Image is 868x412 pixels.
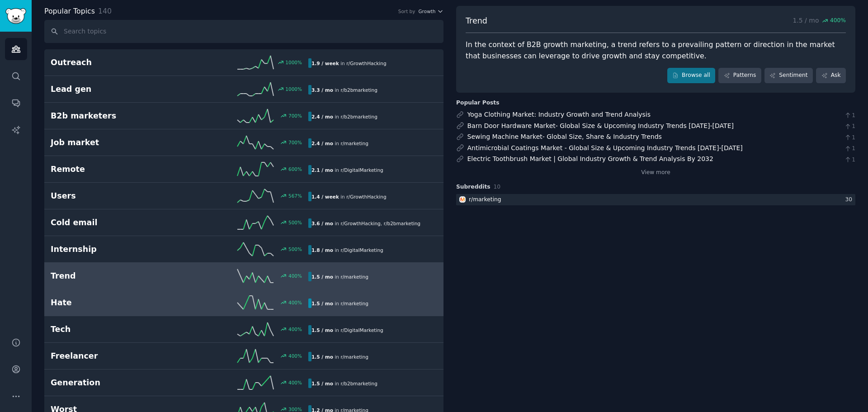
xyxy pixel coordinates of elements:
[44,316,443,343] a: Tech400%1.5 / moin r/DigitalMarketing
[51,137,179,148] h2: Job market
[51,110,179,122] h2: B2b marketers
[308,272,372,281] div: in
[44,263,443,289] a: Trend400%1.5 / moin r/marketing
[764,68,813,83] a: Sentiment
[288,219,302,226] div: 500 %
[844,112,855,120] span: 1
[844,134,855,142] span: 1
[793,15,846,27] p: 1.5 / mo
[288,299,302,306] div: 400 %
[311,301,333,306] b: 1.5 / mo
[844,123,855,131] span: 1
[44,209,443,236] a: Cold email500%3.6 / moin r/GrowthHacking,r/b2bmarketing
[469,196,501,204] div: r/ marketing
[288,246,302,252] div: 500 %
[285,59,302,66] div: 1000 %
[51,377,179,388] h2: Generation
[288,113,302,119] div: 700 %
[340,221,380,226] span: r/ GrowthHacking
[311,327,333,333] b: 1.5 / mo
[816,68,846,83] a: Ask
[311,114,333,119] b: 2.4 / mo
[51,244,179,255] h2: Internship
[44,6,95,17] span: Popular Topics
[44,343,443,369] a: Freelancer400%1.5 / moin r/marketing
[288,353,302,359] div: 400 %
[311,167,333,173] b: 2.1 / mo
[340,247,383,253] span: r/ DigitalMarketing
[308,298,372,308] div: in
[44,20,443,43] input: Search topics
[830,17,846,25] span: 400 %
[51,217,179,228] h2: Cold email
[381,221,382,226] span: ,
[311,141,333,146] b: 2.4 / mo
[667,68,716,83] a: Browse all
[467,155,713,162] a: Electric Toothbrush Market | Global Industry Growth & Trend Analysis By 2032
[308,218,424,228] div: in
[44,369,443,396] a: Generation400%1.5 / moin r/b2bmarketing
[844,156,855,164] span: 1
[288,326,302,332] div: 400 %
[845,196,855,204] div: 30
[311,247,333,253] b: 1.8 / mo
[456,99,500,107] div: Popular Posts
[288,166,302,172] div: 600 %
[51,324,179,335] h2: Tech
[51,164,179,175] h2: Remote
[308,245,387,255] div: in
[44,289,443,316] a: Hate400%1.5 / moin r/marketing
[51,84,179,95] h2: Lead gen
[311,221,333,226] b: 3.6 / mo
[308,112,381,121] div: in
[494,184,501,190] span: 10
[308,138,372,148] div: in
[288,273,302,279] div: 400 %
[384,221,420,226] span: r/ b2bmarketing
[44,183,443,209] a: Users567%1.4 / weekin r/GrowthHacking
[308,192,390,201] div: in
[311,274,333,279] b: 1.5 / mo
[311,194,339,199] b: 1.4 / week
[340,114,377,119] span: r/ b2bmarketing
[44,236,443,263] a: Internship500%1.8 / moin r/DigitalMarketing
[456,183,491,191] span: Subreddits
[467,133,662,140] a: Sewing Machine Market- Global Size, Share & Industry Trends
[418,8,443,14] button: Growth
[288,139,302,146] div: 700 %
[346,194,386,199] span: r/ GrowthHacking
[311,354,333,360] b: 1.5 / mo
[311,381,333,386] b: 1.5 / mo
[288,193,302,199] div: 567 %
[308,352,372,361] div: in
[5,8,26,24] img: GummySearch logo
[308,325,387,335] div: in
[308,379,381,388] div: in
[456,194,855,205] a: marketingr/marketing30
[308,85,381,95] div: in
[398,8,415,14] div: Sort by
[44,156,443,183] a: Remote600%2.1 / moin r/DigitalMarketing
[311,61,339,66] b: 1.9 / week
[44,76,443,103] a: Lead gen1000%3.3 / moin r/b2bmarketing
[51,270,179,282] h2: Trend
[44,129,443,156] a: Job market700%2.4 / moin r/marketing
[459,196,466,203] img: marketing
[844,145,855,153] span: 1
[340,301,368,306] span: r/ marketing
[308,165,387,175] div: in
[467,122,734,129] a: Barn Door Hardware Market- Global Size & Upcoming Industry Trends [DATE]-[DATE]
[44,49,443,76] a: Outreach1000%1.9 / weekin r/GrowthHacking
[467,111,651,118] a: Yoga Clothing Market: Industry Growth and Trend Analysis
[44,103,443,129] a: B2b marketers700%2.4 / moin r/b2bmarketing
[718,68,761,83] a: Patterns
[98,7,112,15] span: 140
[467,144,743,152] a: Antimicrobial Coatings Market - Global Size & Upcoming Industry Trends [DATE]-[DATE]
[51,57,179,68] h2: Outreach
[466,39,846,62] div: In the context of B2B growth marketing, a trend refers to a prevailing pattern or direction in th...
[285,86,302,92] div: 1000 %
[51,190,179,202] h2: Users
[51,350,179,362] h2: Freelancer
[308,58,390,68] div: in
[340,354,368,360] span: r/ marketing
